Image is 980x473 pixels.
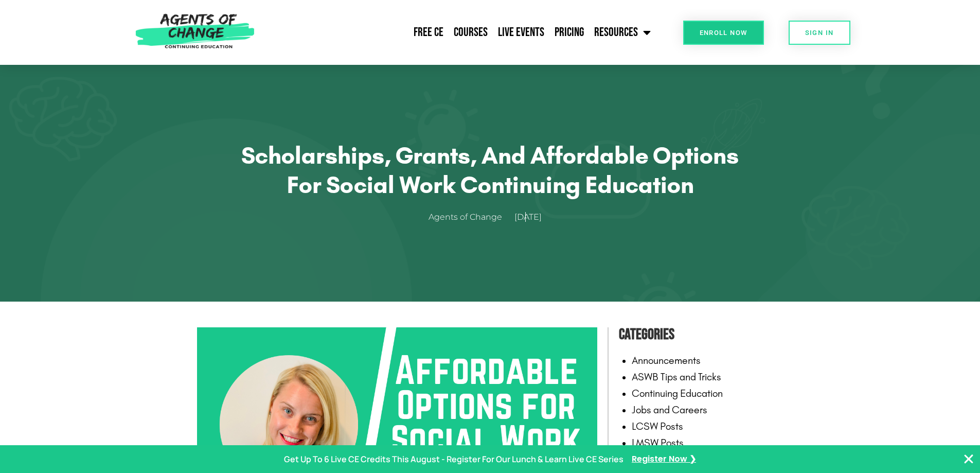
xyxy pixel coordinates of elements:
[632,387,723,399] a: Continuing Education
[449,20,493,45] a: Courses
[223,141,758,199] h1: Scholarships, Grants, and Affordable Options for Social Work Continuing Education
[683,21,764,45] a: Enroll Now
[632,436,684,449] a: LMSW Posts
[632,452,696,467] a: Register Now ❯
[700,29,747,36] span: Enroll Now
[408,20,449,45] a: Free CE
[549,20,589,45] a: Pricing
[260,20,656,45] nav: Menu
[514,210,552,225] a: [DATE]
[429,210,512,225] a: Agents of Change
[805,29,834,36] span: SIGN IN
[619,322,783,347] h4: Categories
[632,404,707,416] a: Jobs and Careers
[632,420,683,432] a: LCSW Posts
[284,452,623,467] p: Get Up To 6 Live CE Credits This August - Register For Our Lunch & Learn Live CE Series
[493,20,549,45] a: Live Events
[589,20,656,45] a: Resources
[429,210,502,225] span: Agents of Change
[514,212,542,222] time: [DATE]
[632,354,701,366] a: Announcements
[963,453,975,465] button: Close Banner
[632,371,721,383] a: ASWB Tips and Tricks
[789,21,850,45] a: SIGN IN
